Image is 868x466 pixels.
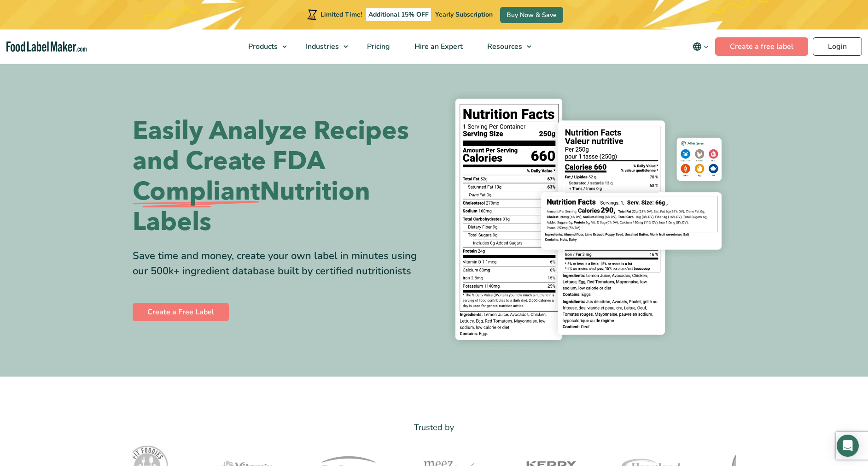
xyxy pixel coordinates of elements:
a: Create a free label [715,37,808,56]
a: Products [236,29,291,64]
span: Industries [303,41,340,52]
div: Save time and money, create your own label in minutes using our 500k+ ingredient database built b... [133,248,427,279]
span: Pricing [364,41,391,52]
h1: Easily Analyze Recipes and Create FDA Nutrition Labels [133,116,427,237]
a: Hire an Expert [402,29,473,64]
a: Resources [475,29,536,64]
span: Additional 15% OFF [366,8,431,21]
a: Industries [294,29,353,64]
p: Trusted by [133,421,736,434]
span: Limited Time! [320,10,362,19]
a: Pricing [355,29,400,64]
a: Login [813,37,862,56]
span: Hire an Expert [412,41,464,52]
span: Yearly Subscription [435,10,493,19]
a: Buy Now & Save [500,7,563,23]
a: Create a Free Label [133,303,229,321]
span: Products [245,41,279,52]
span: Compliant [133,177,260,207]
div: Open Intercom Messenger [837,435,859,457]
span: Resources [484,41,523,52]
